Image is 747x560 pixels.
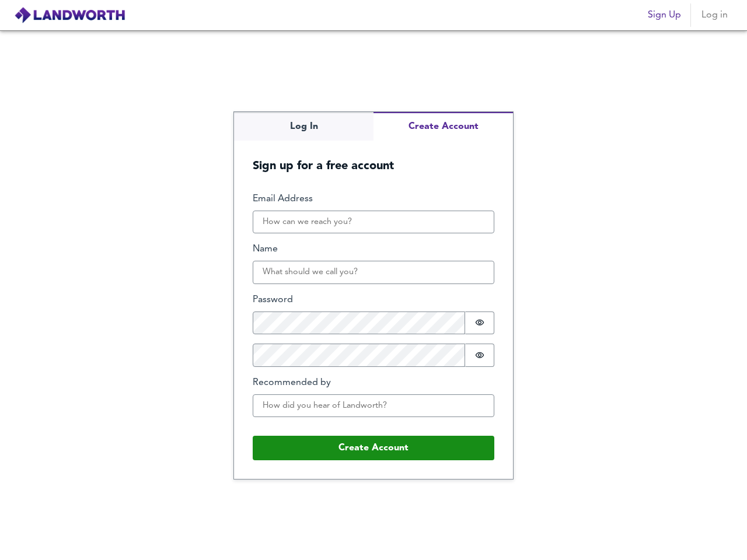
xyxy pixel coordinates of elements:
[253,261,494,284] input: What should we call you?
[465,311,494,335] button: Show password
[253,376,494,390] label: Recommended by
[234,141,513,174] h5: Sign up for a free account
[696,3,733,27] button: Log in
[253,394,494,418] input: How did you hear of Landworth?
[643,3,686,27] button: Sign Up
[700,7,728,23] span: Log in
[14,6,125,24] img: logo
[234,112,373,141] button: Log In
[373,112,513,141] button: Create Account
[253,243,494,256] label: Name
[253,436,494,460] button: Create Account
[253,192,494,206] label: Email Address
[253,293,494,307] label: Password
[648,7,681,23] span: Sign Up
[465,344,494,367] button: Show password
[253,211,494,234] input: How can we reach you?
